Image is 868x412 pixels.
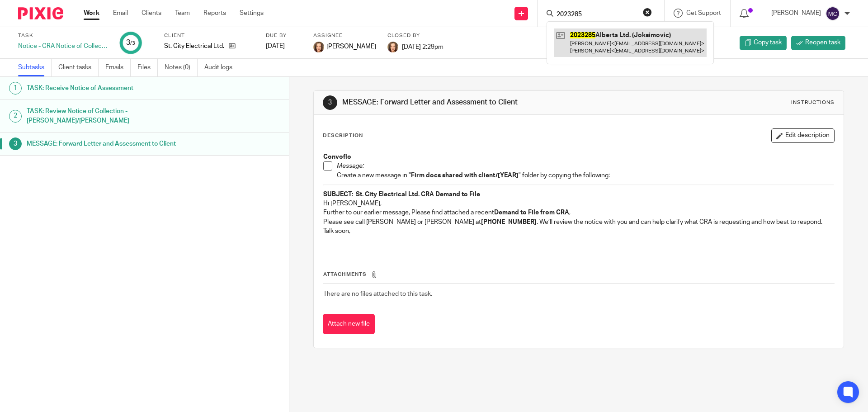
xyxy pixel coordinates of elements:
a: Subtasks [18,59,52,76]
strong: Convoflo [323,154,351,160]
a: Clients [142,9,161,18]
div: [DATE] [266,42,302,51]
em: Message: [337,163,364,169]
a: Copy task [740,36,787,50]
div: Instructions [791,99,835,106]
h1: TASK: Review Notice of Collection - [PERSON_NAME]/[PERSON_NAME] [27,104,196,128]
div: 3 [323,95,337,110]
div: 1 [9,82,22,95]
strong: Demand to File from CRA [494,209,569,216]
h1: MESSAGE: Forward Letter and Assessment to Client [342,98,598,107]
p: Description [323,132,363,139]
p: Please see call [PERSON_NAME] or [PERSON_NAME] at . We’ll review the notice with you and can help... [323,218,834,227]
span: [PERSON_NAME] [326,42,376,51]
p: [PERSON_NAME] [771,9,821,18]
button: Attach new file [323,314,375,334]
a: Reports [203,9,226,18]
button: Clear [643,8,652,17]
img: avatar-thumb.jpg [313,42,324,52]
div: 3 [9,137,22,150]
input: Search [556,11,637,19]
label: Assignee [313,32,376,39]
a: Email [113,9,128,18]
a: Files [137,59,158,76]
a: Emails [105,59,131,76]
span: Reopen task [805,38,840,47]
span: Get Support [686,10,721,16]
small: /3 [130,41,135,46]
h1: MESSAGE: Forward Letter and Assessment to Client [27,137,196,151]
label: Closed by [387,32,443,39]
span: [DATE] 2:29pm [402,43,443,50]
div: 2 [9,110,22,123]
p: Create a new message in " " folder by copying the following: [337,171,834,180]
div: 3 [126,38,135,48]
label: Task [18,32,108,39]
div: Notice - CRA Notice of Collection - CONVOFLO [18,42,108,51]
span: Copy task [754,38,782,47]
img: svg%3E [826,6,840,21]
a: Client tasks [58,59,99,76]
strong: SUBJECT: St. City Electrical Ltd. CRA Demand to File [323,191,480,198]
button: Edit description [771,128,835,143]
p: Talk soon, [323,227,834,236]
img: Pixie [18,7,63,19]
a: Notes (0) [165,59,198,76]
label: Client [164,32,255,39]
a: Work [84,9,99,18]
p: Hi [PERSON_NAME], [323,199,834,208]
span: There are no files attached to this task. [323,291,432,297]
strong: Firm docs shared with client/[YEAR] [411,172,519,179]
p: Further to our earlier message, Please find attached a recent , [323,208,834,217]
span: Attachments [323,272,367,277]
strong: [PHONE_NUMBER] [481,219,537,225]
label: Due by [266,32,302,39]
a: Audit logs [204,59,239,76]
a: Reopen task [791,36,845,50]
p: St. City Electrical Ltd. [164,42,224,51]
h1: TASK: Receive Notice of Assessment [27,81,196,95]
img: avatar-thumb.jpg [387,42,398,52]
a: Settings [240,9,264,18]
a: Team [175,9,190,18]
